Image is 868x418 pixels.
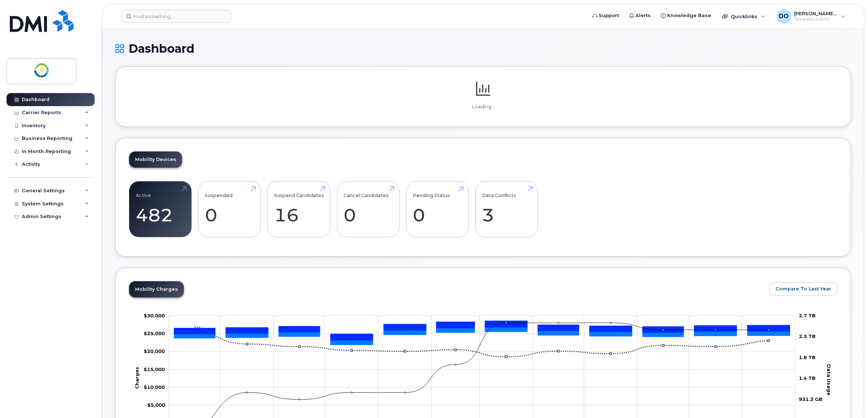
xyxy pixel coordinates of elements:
a: Suspend Candidates 16 [274,185,324,233]
button: Compare To Last Year [769,282,837,296]
tspan: $10,000 [144,384,165,390]
tspan: 1.4 TB [799,375,816,381]
tspan: 2.7 TB [799,313,816,318]
tspan: $5,000 [147,402,165,408]
tspan: 1.8 TB [799,354,816,360]
span: Compare To Last Year [776,285,831,292]
a: Cancel Candidates 0 [344,185,393,233]
g: $0 [144,384,165,390]
g: $0 [144,330,165,336]
tspan: 931.3 GB [799,396,823,402]
g: $0 [144,349,165,354]
tspan: $30,000 [144,313,165,318]
g: $0 [144,366,165,372]
a: Suspended 0 [205,185,254,233]
g: PST [174,321,790,341]
p: Loading... [129,104,837,110]
tspan: 2.3 TB [799,334,816,339]
h1: Dashboard [115,42,851,55]
a: Data Conflicts 3 [482,185,531,233]
a: Pending Status 0 [413,185,462,233]
a: Active 482 [136,185,185,233]
tspan: $15,000 [144,366,165,372]
g: GST [174,327,790,345]
tspan: Data Usage [827,364,832,395]
tspan: $25,000 [144,330,165,336]
a: Mobility Charges [129,281,184,297]
tspan: $20,000 [144,349,165,354]
a: Mobility Devices [129,152,182,168]
tspan: Charges [134,367,140,389]
g: $0 [144,313,165,318]
g: $0 [147,402,165,408]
